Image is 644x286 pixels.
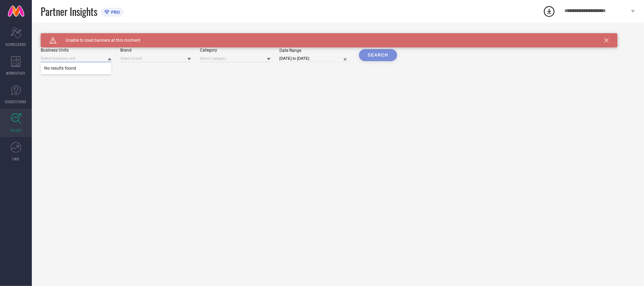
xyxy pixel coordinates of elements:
div: Category [200,48,271,53]
input: Select category [200,55,271,62]
span: SCORECARDS [6,42,27,47]
div: Brand [120,48,191,53]
span: FWD [13,156,19,162]
input: Select business unit [41,55,111,62]
span: SUGGESTIONS [5,99,27,104]
span: Partner Insights [41,4,97,19]
div: Open download list [543,5,556,18]
span: No results found [41,62,111,74]
span: Unable to load banners at this moment [57,38,140,43]
span: TRENDS [10,128,22,133]
span: PRO [109,10,120,15]
input: Select date range [279,55,350,62]
span: WORKSPACE [6,70,26,76]
div: Business Units [41,48,111,53]
div: Date Range [279,48,350,53]
h1: TRENDS [41,33,62,39]
input: Select brand [120,55,191,62]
